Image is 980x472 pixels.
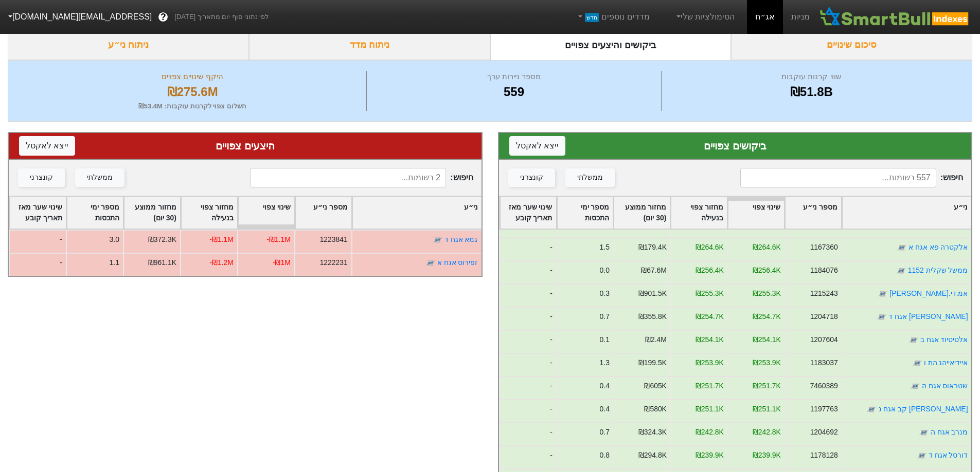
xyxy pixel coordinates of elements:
[912,358,922,368] img: tase link
[644,381,666,391] div: ₪605K
[21,71,364,83] div: היקף שינויים צפויים
[87,172,113,183] div: ממשלתי
[810,404,838,414] div: 1197763
[695,334,723,345] div: ₪254.1K
[740,168,936,187] input: 557 רשומות...
[19,138,471,154] div: היצעים צפויים
[638,311,666,322] div: ₪355.8K
[320,234,348,245] div: 1223841
[695,427,723,438] div: ₪242.8K
[499,307,556,330] div: -
[810,381,838,391] div: 7460389
[810,450,838,461] div: 1178128
[645,334,666,345] div: ₪2.4M
[161,10,166,24] span: ?
[10,197,66,229] div: Toggle SortBy
[695,450,723,461] div: ₪239.9K
[638,450,666,461] div: ₪294.8K
[499,237,556,260] div: -
[8,30,249,60] div: ניתוח ני״ע
[920,335,968,344] a: אלטיטיוד אגח ב
[577,172,603,183] div: ממשלתי
[599,334,609,345] div: 0.1
[752,288,780,299] div: ₪255.3K
[664,83,959,101] div: ₪51.8B
[878,405,968,413] a: [PERSON_NAME] קב אגח ג
[9,253,66,276] div: -
[918,427,929,438] img: tase link
[866,404,877,414] img: tase link
[110,257,119,268] div: 1.1
[752,450,780,461] div: ₪239.9K
[599,265,609,276] div: 0.0
[572,7,654,27] a: מדדים נוספיםחדש
[21,101,364,111] div: תשלום צפוי לקרנות עוקבות : ₪53.4M
[889,289,968,297] a: אמ.די.[PERSON_NAME]
[67,197,123,229] div: Toggle SortBy
[670,7,739,27] a: הסימולציות שלי
[752,334,780,345] div: ₪254.1K
[896,266,906,276] img: tase link
[444,235,478,243] a: גמא אגח ד
[499,330,556,353] div: -
[695,311,723,322] div: ₪254.7K
[209,257,234,268] div: -₪1.2M
[295,197,351,229] div: Toggle SortBy
[888,312,968,320] a: [PERSON_NAME] אגח ד
[599,288,609,299] div: 0.3
[352,197,482,229] div: Toggle SortBy
[499,376,556,399] div: -
[599,311,609,322] div: 0.7
[437,258,478,267] a: זפירוס אגח א
[752,311,780,322] div: ₪254.7K
[181,197,237,229] div: Toggle SortBy
[110,234,119,245] div: 3.0
[599,404,609,414] div: 0.4
[695,242,723,253] div: ₪264.6K
[490,30,732,60] div: ביקושים והיצעים צפויים
[30,172,53,183] div: קונצרני
[209,234,234,245] div: -₪1.1M
[509,136,565,156] button: ייצא לאקסל
[810,427,838,438] div: 1204692
[238,197,294,229] div: Toggle SortBy
[641,265,667,276] div: ₪67.6M
[509,138,961,154] div: ביקושים צפויים
[810,334,838,345] div: 1207604
[664,71,959,83] div: שווי קרנות עוקבות
[740,168,963,187] span: חיפוש :
[124,197,180,229] div: Toggle SortBy
[508,168,555,187] button: קונצרני
[638,242,666,253] div: ₪179.4K
[599,450,609,461] div: 0.8
[148,234,176,245] div: ₪372.3K
[752,381,780,391] div: ₪251.7K
[896,242,906,253] img: tase link
[433,235,443,245] img: tase link
[557,197,613,229] div: Toggle SortBy
[842,197,971,229] div: Toggle SortBy
[878,289,888,299] img: tase link
[638,288,666,299] div: ₪901.5K
[9,230,66,253] div: -
[752,242,780,253] div: ₪264.6K
[638,427,666,438] div: ₪324.3K
[752,404,780,414] div: ₪251.1K
[585,13,599,22] span: חדש
[752,357,780,368] div: ₪253.9K
[810,311,838,322] div: 1204718
[499,353,556,376] div: -
[499,445,556,468] div: -
[810,357,838,368] div: 1183037
[916,450,926,461] img: tase link
[930,428,968,436] a: מנרב אגח ה
[21,83,364,101] div: ₪275.6M
[500,197,556,229] div: Toggle SortBy
[810,265,838,276] div: 1184076
[499,399,556,422] div: -
[785,197,841,229] div: Toggle SortBy
[695,357,723,368] div: ₪253.9K
[810,288,838,299] div: 1215243
[250,168,446,187] input: 2 רשומות...
[599,242,609,253] div: 1.5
